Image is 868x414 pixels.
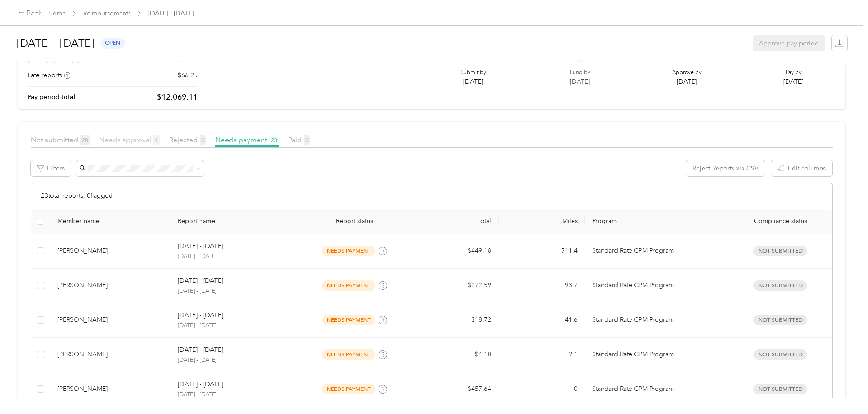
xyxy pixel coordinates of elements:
span: open [100,38,125,48]
p: [DATE] [570,77,590,86]
td: 9.1 [499,338,585,372]
td: Standard Rate CPM Program [585,234,728,269]
p: [DATE] [783,77,803,86]
p: [DATE] - [DATE] [178,356,289,364]
p: Standard Rate CPM Program [592,315,721,325]
span: Needs payment [215,135,279,144]
p: $66.25 [178,70,198,80]
span: 1 [153,135,160,145]
td: 41.6 [499,303,585,338]
td: 711.4 [499,234,585,269]
p: Standard Rate CPM Program [592,384,721,394]
th: Report name [170,209,297,234]
span: needs payment [322,246,375,256]
div: [PERSON_NAME] [57,315,164,325]
p: [DATE] - [DATE] [178,391,289,399]
button: Edit columns [771,160,832,176]
p: Standard Rate CPM Program [592,349,721,359]
div: Back [18,8,42,19]
div: Member name [57,217,164,225]
p: [DATE] [460,77,486,86]
span: Not submitted [31,135,90,144]
td: Standard Rate CPM Program [585,338,728,372]
td: 0 [499,372,585,407]
span: Not submitted [753,246,807,256]
p: Standard Rate CPM Program [592,246,721,256]
p: Submit by [460,69,486,77]
td: $449.18 [412,234,499,269]
span: 0 [304,135,310,145]
th: Program [585,209,728,234]
p: Approve by [672,69,702,77]
p: Fund by [570,69,590,77]
p: [DATE] [672,77,702,86]
a: Home [48,10,66,17]
div: [PERSON_NAME] [57,280,164,290]
p: Pay by [783,69,803,77]
div: [PERSON_NAME] [57,384,164,394]
span: Not submitted [753,349,807,360]
p: [DATE] - [DATE] [178,253,289,261]
span: 23 [269,135,279,145]
td: $18.72 [412,303,499,338]
td: Standard Rate CPM Program [585,372,728,407]
h1: [DATE] - [DATE] [17,32,94,54]
span: needs payment [322,349,375,360]
td: $272.59 [412,269,499,303]
div: [PERSON_NAME] [57,349,164,359]
div: Miles [506,217,578,225]
span: 20 [80,135,90,145]
span: needs payment [322,280,375,291]
p: $12,069.11 [157,91,198,103]
div: [PERSON_NAME] [57,246,164,256]
a: Reimbursements [83,10,131,17]
button: Reject Reports via CSV [686,160,765,176]
p: [DATE] - [DATE] [178,379,223,389]
span: Compliance status [736,217,825,225]
span: Not submitted [753,384,807,394]
th: Member name [50,209,171,234]
td: Standard Rate CPM Program [585,269,728,303]
div: Late reports [28,70,70,80]
p: [DATE] - [DATE] [178,287,289,295]
td: $457.64 [412,372,499,407]
span: needs payment [322,384,375,394]
p: Standard Rate CPM Program [592,280,721,290]
p: [DATE] - [DATE] [178,322,289,330]
span: Not submitted [753,315,807,325]
span: [DATE] - [DATE] [148,9,194,18]
p: [DATE] - [DATE] [178,241,223,251]
span: Not submitted [753,280,807,291]
span: needs payment [322,315,375,325]
td: $4.10 [412,338,499,372]
button: Filters [31,160,71,176]
td: 93.7 [499,269,585,303]
span: Report status [304,217,405,225]
iframe: Everlance-gr Chat Button Frame [817,363,868,414]
p: [DATE] - [DATE] [178,276,223,286]
span: Paid [288,135,310,144]
div: 23 total reports, 0 flagged [31,183,832,209]
span: Rejected [169,135,206,144]
p: [DATE] - [DATE] [178,345,223,355]
div: Total [419,217,491,225]
p: Pay period total [28,92,75,102]
span: 0 [200,135,206,145]
p: [DATE] - [DATE] [178,310,223,320]
span: Needs approval [99,135,160,144]
td: Standard Rate CPM Program [585,303,728,338]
